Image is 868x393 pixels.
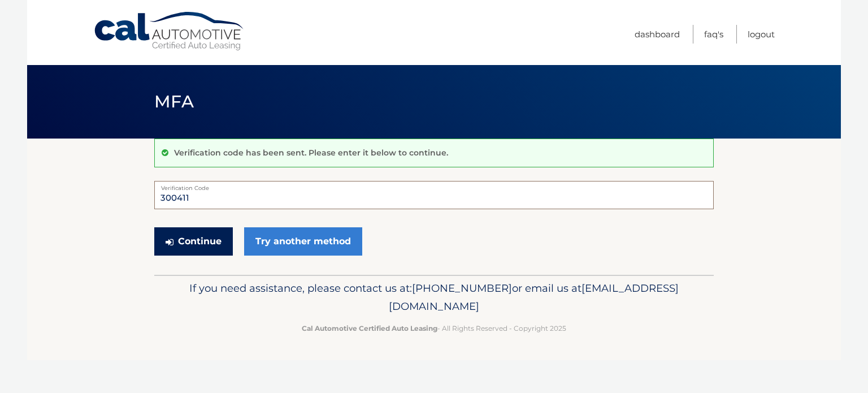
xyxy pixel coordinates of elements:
[154,227,233,256] button: Continue
[704,25,723,44] a: FAQ's
[174,148,448,158] p: Verification code has been sent. Please enter it below to continue.
[389,282,679,313] span: [EMAIL_ADDRESS][DOMAIN_NAME]
[93,11,246,51] a: Cal Automotive
[412,282,512,295] span: [PHONE_NUMBER]
[162,322,706,334] p: - All Rights Reserved - Copyright 2025
[154,181,714,209] input: Verification Code
[302,324,437,332] strong: Cal Automotive Certified Auto Leasing
[154,91,194,112] span: MFA
[154,181,714,190] label: Verification Code
[748,25,775,44] a: Logout
[244,227,362,256] a: Try another method
[635,25,680,44] a: Dashboard
[162,279,706,316] p: If you need assistance, please contact us at: or email us at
